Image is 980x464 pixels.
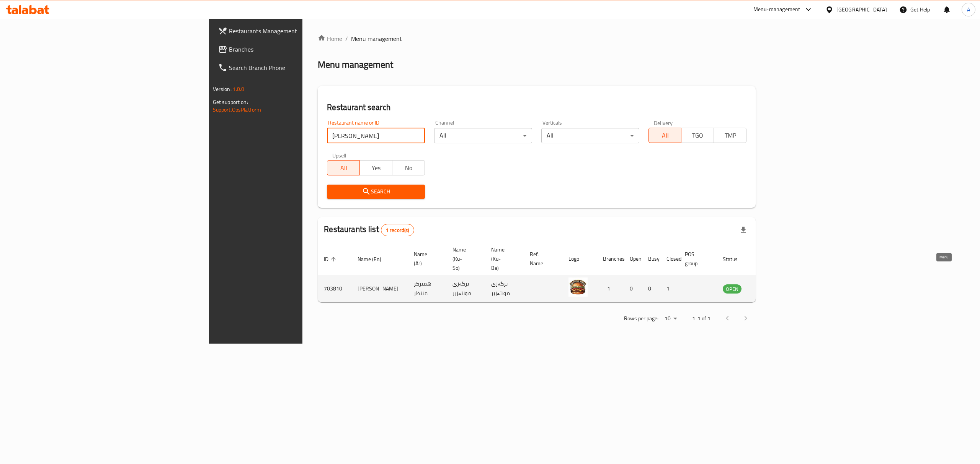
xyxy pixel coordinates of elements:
[562,243,597,275] th: Logo
[213,84,232,94] span: Version:
[642,243,660,275] th: Busy
[684,130,711,141] span: TGO
[642,275,660,302] td: 0
[318,34,756,43] nav: breadcrumb
[213,97,248,107] span: Get support on:
[327,185,425,199] button: Search
[836,5,887,14] div: [GEOGRAPHIC_DATA]
[681,128,714,143] button: TGO
[327,128,425,143] input: Search for restaurant name or ID..
[734,221,753,239] div: Export file
[597,243,624,275] th: Branches
[452,245,476,273] span: Name (Ku-So)
[327,160,360,175] button: All
[660,275,679,302] td: 1
[685,250,707,268] span: POS group
[568,277,588,297] img: Montather Burger
[324,255,338,264] span: ID
[624,275,642,302] td: 0
[327,102,746,113] h2: Restaurant search
[333,187,419,196] span: Search
[541,128,639,143] div: All
[233,84,245,94] span: 1.0.0
[330,162,357,174] span: All
[624,314,658,323] p: Rows per page:
[363,162,389,174] span: Yes
[324,224,414,236] h2: Restaurants list
[395,162,422,174] span: No
[212,58,373,77] a: Search Branch Phone
[414,250,437,268] span: Name (Ar)
[351,275,408,302] td: [PERSON_NAME]
[597,275,624,302] td: 1
[229,63,367,72] span: Search Branch Phone
[967,5,970,14] span: A
[660,243,679,275] th: Closed
[714,128,746,143] button: TMP
[229,26,367,36] span: Restaurants Management
[351,34,402,43] span: Menu management
[652,130,678,141] span: All
[381,227,414,234] span: 1 record(s)
[654,120,673,125] label: Delivery
[446,275,485,302] td: برگەری مونتەزیر
[723,255,748,264] span: Status
[318,243,783,302] table: enhanced table
[717,130,743,141] span: TMP
[648,128,681,143] button: All
[624,243,642,275] th: Open
[491,245,514,273] span: Name (Ku-Ba)
[392,160,425,175] button: No
[229,45,367,54] span: Branches
[723,285,742,294] span: OPEN
[212,40,373,58] a: Branches
[661,313,680,324] div: Rows per page:
[485,275,524,302] td: برگەری مونتەزیر
[213,105,261,115] a: Support.OpsPlatform
[692,314,710,323] p: 1-1 of 1
[359,160,392,175] button: Yes
[530,250,553,268] span: Ref. Name
[408,275,446,302] td: همبركر منتظر
[332,153,346,158] label: Upsell
[212,22,373,40] a: Restaurants Management
[358,255,391,264] span: Name (En)
[753,5,800,14] div: Menu-management
[434,128,532,143] div: All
